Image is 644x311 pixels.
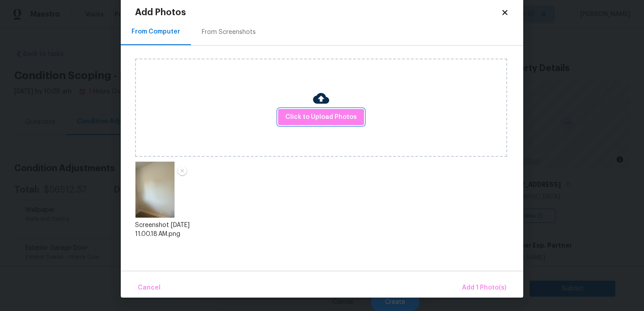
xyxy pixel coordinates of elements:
[202,28,256,37] div: From Screenshots
[278,109,364,126] button: Click to Upload Photos
[313,90,329,106] img: Cloud Upload Icon
[135,221,192,239] div: Screenshot [DATE] 11.00.18 AM.png
[138,282,161,294] span: Cancel
[134,278,164,298] button: Cancel
[131,27,180,36] div: From Computer
[458,278,510,298] button: Add 1 Photo(s)
[135,8,501,17] h2: Add Photos
[462,282,506,294] span: Add 1 Photo(s)
[285,112,357,123] span: Click to Upload Photos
